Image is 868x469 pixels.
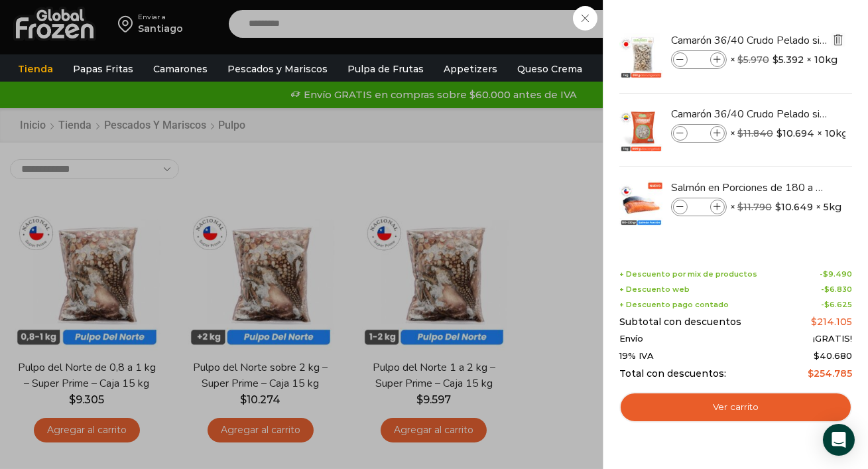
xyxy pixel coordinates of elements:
span: $ [824,285,830,294]
input: Product quantity [689,52,709,67]
span: $ [824,300,830,309]
span: Total con descuentos: [619,368,726,379]
span: + Descuento web [619,285,690,294]
a: Tienda [11,56,60,82]
span: $ [808,368,814,379]
span: $ [811,316,817,328]
input: Product quantity [689,200,709,214]
a: Papas Fritas [66,56,140,82]
a: Camarón 36/40 Crudo Pelado sin Vena - Bronze - Caja 10 kg [671,33,829,48]
a: Queso Crema [511,56,589,82]
span: 40.680 [814,350,852,361]
span: Envío [619,334,643,344]
bdi: 10.694 [776,127,814,140]
div: Open Intercom Messenger [823,424,855,456]
bdi: 214.105 [811,316,852,328]
span: Subtotal con descuentos [619,316,741,328]
bdi: 5.970 [737,54,769,66]
span: $ [814,350,820,361]
a: Eliminar Camarón 36/40 Crudo Pelado sin Vena - Bronze - Caja 10 kg del carrito [831,33,845,49]
bdi: 254.785 [808,368,852,379]
span: × × 10kg [730,50,837,69]
span: + Descuento pago contado [619,301,729,309]
bdi: 11.840 [737,127,773,139]
span: $ [737,127,743,139]
span: + Descuento por mix de productos [619,270,757,279]
img: Eliminar Camarón 36/40 Crudo Pelado sin Vena - Bronze - Caja 10 kg del carrito [832,34,844,46]
span: $ [773,53,778,66]
span: × × 5kg [730,198,841,216]
a: Ver carrito [619,392,852,423]
a: Hortalizas [595,56,658,82]
bdi: 10.649 [775,200,813,214]
span: $ [775,200,781,214]
span: - [820,270,852,279]
span: $ [776,127,782,140]
span: $ [737,54,743,66]
bdi: 11.790 [737,201,772,213]
a: Camarones [147,56,214,82]
span: - [821,301,852,309]
a: Camarón 36/40 Crudo Pelado sin Vena - Super Prime - Caja 10 kg [671,107,829,121]
a: Pescados y Mariscos [221,56,334,82]
a: Pulpa de Frutas [341,56,430,82]
span: ¡GRATIS! [813,334,852,344]
span: $ [737,201,743,213]
a: Appetizers [437,56,504,82]
span: 19% IVA [619,351,654,362]
bdi: 9.490 [823,269,852,279]
a: Salmón en Porciones de 180 a 220 gr - Super Prime - Caja 5 kg [671,180,829,195]
bdi: 6.625 [824,300,852,309]
span: × × 10kg [730,124,848,143]
span: $ [823,269,828,279]
input: Product quantity [689,126,709,141]
bdi: 6.830 [824,285,852,294]
bdi: 5.392 [773,53,804,66]
span: - [821,285,852,294]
